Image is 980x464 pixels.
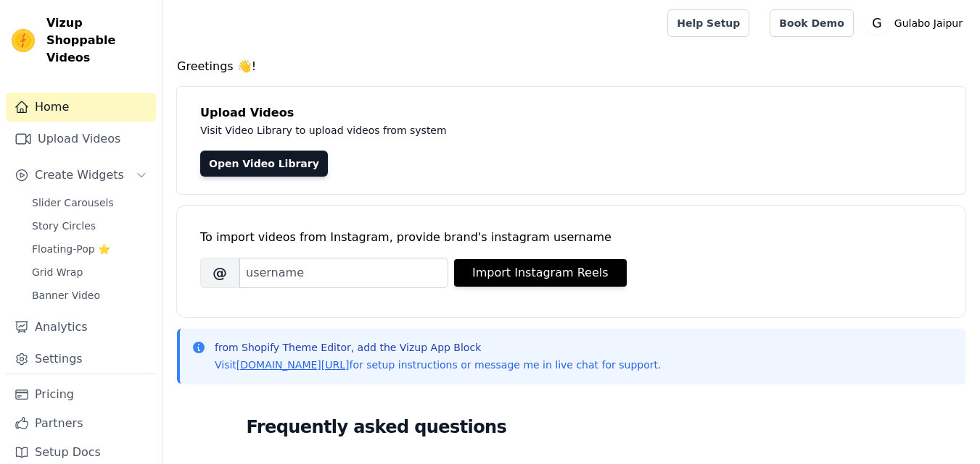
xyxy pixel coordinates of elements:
[454,259,627,287] button: Import Instagram Reels
[6,93,156,122] a: Home
[32,195,114,210] span: Slider Carousels
[23,193,156,213] a: Slider Carousels
[247,413,897,442] h2: Frequently asked questions
[6,380,156,409] a: Pricing
[200,229,942,246] div: To import videos from Instagram, provide brand's instagram username
[200,258,239,288] span: @
[23,216,156,236] a: Story Circles
[23,239,156,259] a: Floating-Pop ⭐
[23,285,156,305] a: Banner Video
[23,262,156,282] a: Grid Wrap
[239,258,448,288] input: username
[32,242,110,256] span: Floating-Pop ⭐
[872,16,881,30] text: G
[770,9,853,37] a: Book Demo
[865,10,968,36] button: G Gulabo Jaipur
[12,29,35,52] img: Vizup
[215,358,661,372] p: Visit for setup instructions or message me in live chat for support.
[6,161,156,190] button: Create Widgets
[46,14,150,67] span: Vizup Shoppable Videos
[6,313,156,342] a: Analytics
[35,166,124,184] span: Create Widgets
[200,104,942,122] h4: Upload Videos
[6,409,156,438] a: Partners
[32,265,83,279] span: Grid Wrap
[200,151,328,177] a: Open Video Library
[667,9,749,37] a: Help Setup
[215,340,661,355] p: from Shopify Theme Editor, add the Vizup App Block
[177,58,965,75] h4: Greetings 👋!
[32,219,96,233] span: Story Circles
[200,122,850,139] p: Visit Video Library to upload videos from system
[6,125,156,153] a: Upload Videos
[889,10,968,36] p: Gulabo Jaipur
[236,359,350,371] a: [DOMAIN_NAME][URL]
[32,288,100,303] span: Banner Video
[6,345,156,374] a: Settings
